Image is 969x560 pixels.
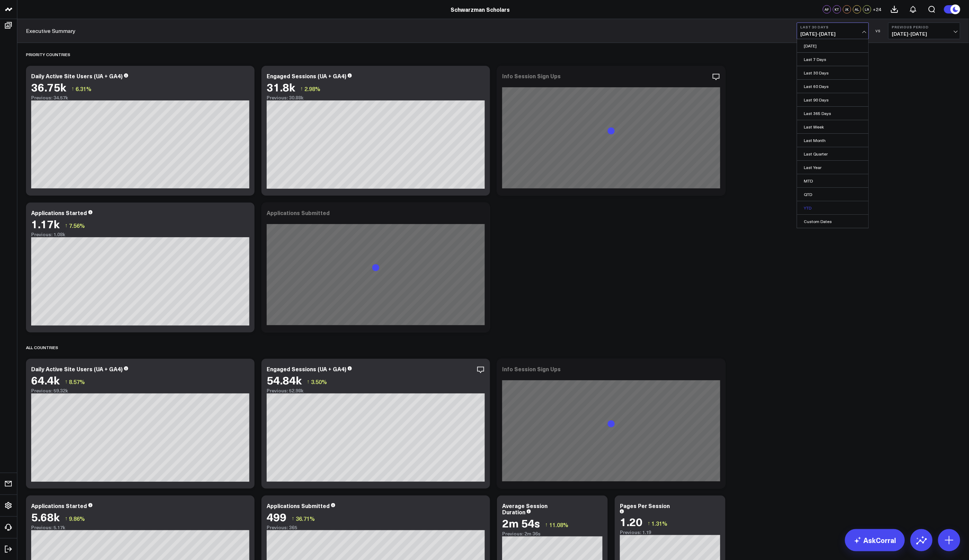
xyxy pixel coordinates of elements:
[75,85,91,92] span: 6.31%
[304,85,320,92] span: 2.98%
[801,25,865,29] b: Last 30 Days
[853,5,861,14] div: AL
[892,25,957,29] b: Previous Period
[797,188,869,201] a: QTD
[292,514,294,523] span: ↑
[797,53,869,66] a: Last 7 Days
[797,66,869,79] a: Last 30 Days
[267,72,346,80] div: Engaged Sessions (UA + GA4)
[296,515,315,522] span: 36.71%
[71,84,74,93] span: ↑
[26,27,75,35] a: Executive Summary
[797,23,869,39] button: Last 30 Days[DATE]-[DATE]
[31,502,87,509] div: Applications Started
[267,81,295,93] div: 31.8k
[31,365,123,373] div: Daily Active Site Users (UA + GA4)
[872,29,885,33] div: VS
[797,215,869,228] a: Custom Dates
[26,46,70,62] div: Priority Countries
[892,31,957,37] span: [DATE] - [DATE]
[267,209,330,216] div: Applications Submitted
[69,222,85,229] span: 7.56%
[797,120,869,133] a: Last Week
[65,514,68,523] span: ↑
[26,339,58,355] div: All Countries
[31,374,60,386] div: 64.4k
[620,530,720,535] div: Previous: 1.19
[648,519,650,528] span: ↑
[31,81,66,93] div: 36.75k
[797,201,869,214] a: YTD
[823,5,831,14] div: AF
[873,5,882,14] button: +24
[300,84,303,93] span: ↑
[797,80,869,93] a: Last 60 Days
[267,374,302,386] div: 54.84k
[797,107,869,120] a: Last 365 Days
[620,502,670,509] div: Pages Per Session
[845,529,905,551] a: AskCorral
[652,519,668,527] span: 1.31%
[502,72,561,80] div: Info Session Sign Ups
[31,72,123,80] div: Daily Active Site Users (UA + GA4)
[267,502,330,509] div: Applications Submitted
[69,515,85,522] span: 9.86%
[502,502,548,516] div: Average Session Duration
[267,525,485,530] div: Previous: 365
[311,378,327,385] span: 3.50%
[797,93,869,106] a: Last 90 Days
[267,510,286,523] div: 499
[31,95,249,100] div: Previous: 34.57k
[31,217,60,230] div: 1.17k
[545,520,548,529] span: ↑
[797,147,869,160] a: Last Quarter
[307,377,310,386] span: ↑
[31,525,249,530] div: Previous: 5.17k
[31,209,87,216] div: Applications Started
[451,6,510,13] a: Schwarzman Scholars
[797,134,869,147] a: Last Month
[833,5,841,14] div: KT
[65,377,68,386] span: ↑
[267,365,346,373] div: Engaged Sessions (UA + GA4)
[31,388,249,393] div: Previous: 59.32k
[69,378,85,385] span: 8.57%
[267,388,485,393] div: Previous: 52.98k
[888,23,960,39] button: Previous Period[DATE]-[DATE]
[620,515,642,528] div: 1.20
[31,232,249,237] div: Previous: 1.08k
[267,95,485,100] div: Previous: 30.88k
[801,31,865,37] span: [DATE] - [DATE]
[873,7,882,12] span: + 24
[502,517,540,529] div: 2m 54s
[65,221,68,230] span: ↑
[797,174,869,187] a: MTD
[502,365,561,373] div: Info Session Sign Ups
[797,161,869,174] a: Last Year
[31,510,60,523] div: 5.68k
[843,5,851,14] div: JK
[502,531,603,536] div: Previous: 2m 36s
[549,521,568,528] span: 11.08%
[797,39,869,52] a: [DATE]
[863,5,871,14] div: LR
